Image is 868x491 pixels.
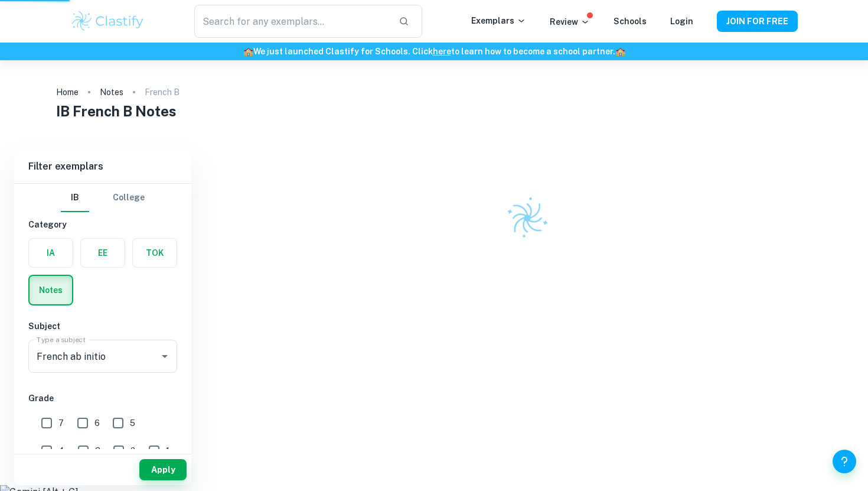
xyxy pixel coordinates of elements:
[14,150,191,183] h6: Filter exemplars
[30,276,72,304] button: Notes
[113,184,145,212] button: College
[133,239,177,267] button: TOK
[28,218,177,231] h6: Category
[243,47,253,56] span: 🏫
[28,392,177,405] h6: Grade
[29,239,73,267] button: IA
[145,86,180,99] p: French B
[37,334,86,344] label: Type a subject
[95,444,100,457] span: 3
[130,417,135,430] span: 5
[614,17,647,26] a: Schools
[139,459,187,480] button: Apply
[28,320,177,333] h6: Subject
[717,11,798,32] button: JOIN FOR FREE
[56,100,812,122] h1: IB French B Notes
[499,190,556,246] img: Clastify logo
[615,47,625,56] span: 🏫
[2,45,866,58] h6: We just launched Clastify for Schools. Click to learn how to become a school partner.
[130,444,135,457] span: 2
[166,444,169,457] span: 1
[58,444,64,457] span: 4
[70,9,145,33] img: Clastify logo
[156,348,173,365] button: Open
[61,184,89,212] button: IB
[433,47,451,56] a: here
[670,17,693,26] a: Login
[471,14,526,27] p: Exemplars
[100,84,123,100] a: Notes
[61,184,145,212] div: Filter type choice
[833,450,856,473] button: Help and Feedback
[81,239,125,267] button: EE
[194,5,389,38] input: Search for any exemplars...
[550,15,590,28] p: Review
[56,84,79,100] a: Home
[94,417,100,430] span: 6
[58,417,64,430] span: 7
